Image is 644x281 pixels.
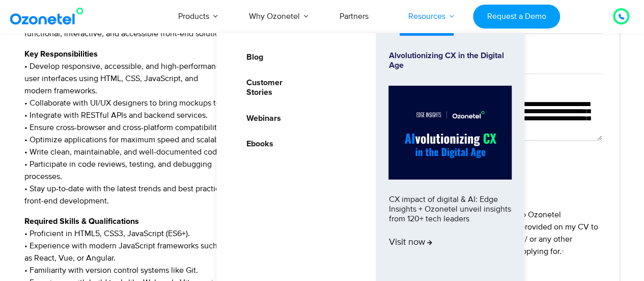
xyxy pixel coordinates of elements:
[239,112,282,125] a: Webinars
[24,48,345,207] p: • Develop responsive, accessible, and high-performance user interfaces using HTML, CSS, JavaScrip...
[388,86,512,180] img: Alvolutionizing.jpg
[239,76,310,99] a: Customer Stories
[24,217,139,225] strong: Required Skills & Qualifications
[239,138,274,150] a: Ebooks
[24,50,98,58] strong: Key Responsibilities
[388,237,432,248] span: Visit now
[473,5,560,29] a: Request a Demo
[388,51,512,270] a: Alvolutionizing CX in the Digital AgeCX impact of digital & AI: Edge Insights + Ozonetel unveil i...
[239,51,264,64] a: Blog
